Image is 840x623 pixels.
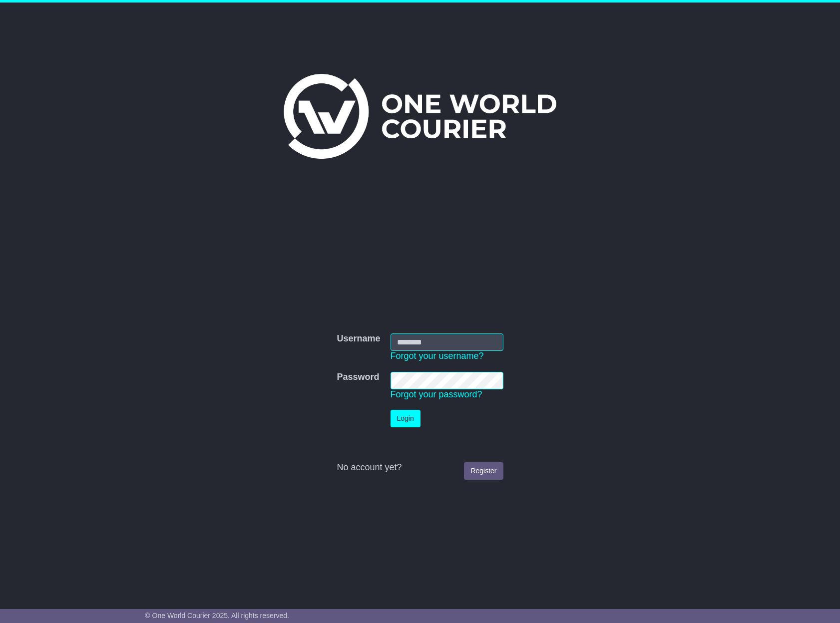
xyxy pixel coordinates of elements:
[337,462,503,473] div: No account yet?
[284,74,556,159] img: One World
[337,333,380,344] label: Username
[391,389,482,399] a: Forgot your password?
[337,372,379,383] label: Password
[145,612,289,620] span: © One World Courier 2025. All rights reserved.
[391,410,420,427] button: Login
[464,462,503,480] a: Register
[391,351,484,361] a: Forgot your username?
